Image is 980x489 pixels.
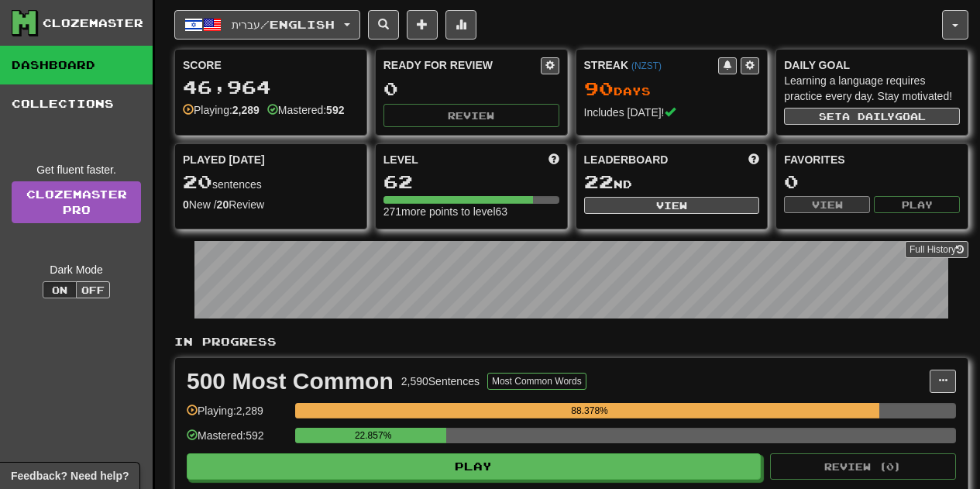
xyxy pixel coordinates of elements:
[183,172,359,192] div: sentences
[76,281,110,298] button: Off
[383,152,418,167] span: Level
[584,152,669,167] span: Leaderboard
[631,60,662,71] a: (NZST)
[584,57,719,73] div: Streak
[183,170,212,192] span: 20
[187,453,761,480] button: Play
[232,104,260,116] strong: 2,289
[548,152,559,167] span: Score more points to level up
[183,197,359,212] div: New / Review
[584,170,614,192] span: 22
[784,152,960,167] div: Favorites
[487,373,586,390] button: Most Common Words
[584,105,760,120] div: Includes [DATE]!
[267,102,345,118] div: Mastered:
[383,79,559,98] div: 0
[12,181,141,223] a: ClozemasterPro
[445,10,476,40] button: More stats
[183,77,359,97] div: 46,964
[187,370,394,393] div: 500 Most Common
[183,102,260,118] div: Playing:
[784,172,960,191] div: 0
[584,172,760,192] div: nd
[12,162,141,177] div: Get fluent faster.
[770,453,956,480] button: Review (0)
[12,262,141,277] div: Dark Mode
[383,57,541,73] div: Ready for Review
[748,152,759,167] span: This week in points, UTC
[183,152,265,167] span: Played [DATE]
[300,403,879,418] div: 88.378%
[174,334,968,350] p: In Progress
[784,73,960,104] div: Learning a language requires practice every day. Stay motivated!
[842,111,895,122] span: a daily
[43,15,143,31] div: Clozemaster
[187,428,287,453] div: Mastered: 592
[784,57,960,73] div: Daily Goal
[300,428,446,443] div: 22.857%
[183,198,189,211] strong: 0
[905,241,968,258] button: Full History
[784,196,870,213] button: View
[174,10,360,40] button: עברית/English
[584,77,614,99] span: 90
[407,10,438,40] button: Add sentence to collection
[584,197,760,214] button: View
[874,196,960,213] button: Play
[383,204,559,219] div: 271 more points to level 63
[401,374,480,389] div: 2,590 Sentences
[187,403,287,429] div: Playing: 2,289
[232,18,335,31] span: עברית / English
[383,104,559,127] button: Review
[368,10,399,40] button: Search sentences
[43,281,77,298] button: On
[784,108,960,125] button: Seta dailygoal
[217,198,229,211] strong: 20
[326,104,344,116] strong: 592
[11,468,129,484] span: Open feedback widget
[183,57,359,73] div: Score
[584,79,760,99] div: Day s
[383,172,559,191] div: 62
